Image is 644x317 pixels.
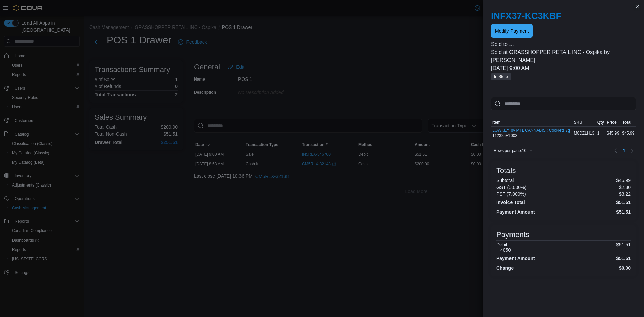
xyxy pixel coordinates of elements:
[612,147,620,155] button: Previous page
[500,247,511,253] h6: 4050
[621,118,636,126] button: Total
[621,129,636,137] div: $45.99
[491,48,636,64] p: Sold at GRASSHOPPER RETAIL INC - Ospika by [PERSON_NAME]
[496,231,529,239] h3: Payments
[597,120,604,125] span: Qty
[628,147,636,155] button: Next page
[574,120,582,125] span: SKU
[496,167,516,175] h3: Totals
[619,184,631,190] p: $2.30
[596,118,605,126] button: Qty
[494,74,508,80] span: In Store
[616,209,631,215] h4: $51.51
[496,191,526,197] h6: PST (7.000%)
[607,120,616,125] span: Price
[574,130,594,136] span: M8DZLH13
[622,120,632,125] span: Total
[491,97,636,110] input: This is a search bar. As you type, the results lower in the page will automatically filter.
[496,200,525,205] h4: Invoice Total
[496,242,511,247] h6: Debit
[496,178,514,183] h6: Subtotal
[496,265,514,271] h4: Change
[491,40,636,48] p: Sold to ...
[633,3,641,11] button: Close this dialog
[616,200,631,205] h4: $51.51
[491,64,636,72] p: [DATE] 9:00 AM
[492,120,501,125] span: Item
[620,145,628,156] button: Page 1 of 1
[620,145,628,156] ul: Pagination for table: MemoryTable from EuiInMemoryTable
[491,11,636,21] h2: INFX37-KC3KBF
[496,184,526,190] h6: GST (5.000%)
[492,128,570,138] div: 112325F1003
[605,129,621,137] div: $45.99
[496,256,535,261] h4: Payment Amount
[495,28,529,34] span: Modify Payment
[494,148,526,153] span: Rows per page : 10
[616,256,631,261] h4: $51.51
[491,147,536,155] button: Rows per page:10
[623,147,625,154] span: 1
[496,209,535,215] h4: Payment Amount
[491,118,573,126] button: Item
[491,24,533,38] button: Modify Payment
[619,265,631,271] h4: $0.00
[605,118,621,126] button: Price
[616,242,631,253] p: $51.51
[612,145,636,156] nav: Pagination for table: MemoryTable from EuiInMemoryTable
[619,191,631,197] p: $3.22
[492,128,570,133] button: LOWKEY by MTL CANNABIS : Cookie'z 7g
[616,178,631,183] p: $45.99
[573,118,596,126] button: SKU
[491,73,511,80] span: In Store
[596,129,605,137] div: 1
